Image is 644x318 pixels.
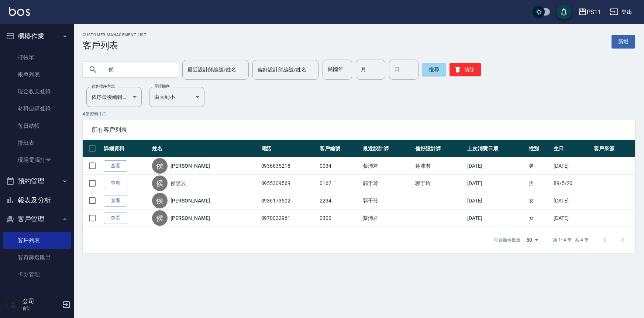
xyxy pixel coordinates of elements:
[587,7,601,17] div: PS11
[422,63,446,76] button: 搜尋
[3,134,71,151] a: 排班表
[152,210,168,226] div: 侯
[552,210,592,227] td: [DATE]
[527,192,552,210] td: 女
[527,175,552,192] td: 男
[259,175,318,192] td: 0955309569
[318,157,361,175] td: 0034
[552,157,592,175] td: [DATE]
[259,192,318,210] td: 0936173502
[149,87,204,107] div: 由大到小
[171,162,210,170] a: [PERSON_NAME]
[361,210,413,227] td: 蔡沛君
[527,157,552,175] td: 男
[3,83,71,100] a: 現金收支登錄
[318,210,361,227] td: 0300
[9,7,30,16] img: Logo
[83,111,635,117] p: 4 筆資料, 1 / 1
[3,286,71,305] button: 行銷工具
[3,210,71,229] button: 客戶管理
[259,140,318,157] th: 電話
[465,210,527,227] td: [DATE]
[92,84,115,89] label: 顧客排序方式
[3,27,71,46] button: 櫃檯作業
[259,210,318,227] td: 0970022961
[86,87,142,107] div: 依序最後編輯時間
[575,4,604,20] button: PS11
[92,126,626,134] span: 所有客戶列表
[527,210,552,227] td: 女
[361,157,413,175] td: 蔡沛君
[150,140,259,157] th: 姓名
[465,192,527,210] td: [DATE]
[552,175,592,192] td: 89/5/20
[592,140,635,157] th: 客戶來源
[171,197,210,204] a: [PERSON_NAME]
[104,212,127,224] a: 查看
[3,151,71,168] a: 現場電腦打卡
[450,63,481,76] button: 清除
[3,171,71,191] button: 預約管理
[465,140,527,157] th: 上次消費日期
[361,175,413,192] td: 郭于玲
[3,266,71,283] a: 卡券管理
[494,237,520,243] p: 每頁顯示數量
[318,140,361,157] th: 客戶編號
[259,157,318,175] td: 0936635218
[23,298,60,305] h5: 公司
[3,66,71,83] a: 帳單列表
[552,140,592,157] th: 生日
[413,140,466,157] th: 偏好設計師
[465,157,527,175] td: [DATE]
[104,195,127,207] a: 查看
[3,232,71,249] a: 客戶列表
[6,297,21,312] img: Person
[523,230,541,250] div: 50
[612,35,635,48] a: 新增
[465,175,527,192] td: [DATE]
[361,192,413,210] td: 郭于玲
[23,305,60,312] p: 會計
[171,214,210,222] a: [PERSON_NAME]
[152,193,168,208] div: 侯
[3,191,71,210] button: 報表及分析
[3,49,71,66] a: 打帳單
[104,160,127,172] a: 查看
[171,180,186,187] a: 侯昱辰
[557,4,571,19] button: save
[318,192,361,210] td: 2234
[83,40,147,51] h3: 客戶列表
[607,5,635,19] button: 登出
[152,175,168,191] div: 侯
[104,178,127,189] a: 查看
[3,117,71,134] a: 每日結帳
[154,84,170,89] label: 呈現順序
[3,249,71,266] a: 客資篩選匯出
[3,100,71,117] a: 材料自購登錄
[527,140,552,157] th: 性別
[413,175,466,192] td: 郭于玲
[103,60,173,80] input: 搜尋關鍵字
[361,140,413,157] th: 最近設計師
[413,157,466,175] td: 蔡沛君
[318,175,361,192] td: 0162
[552,192,592,210] td: [DATE]
[553,237,589,243] p: 第 1–4 筆 共 4 筆
[83,33,147,37] h2: Customer Management List
[152,158,168,174] div: 侯
[102,140,150,157] th: 詳細資料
